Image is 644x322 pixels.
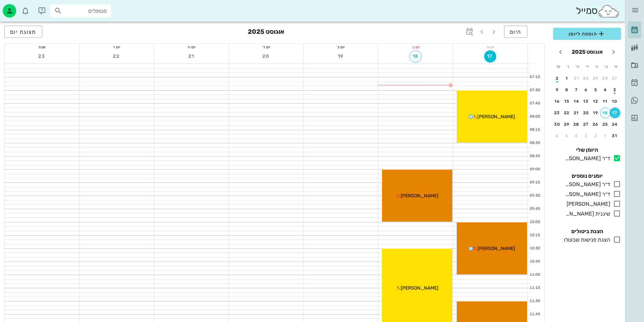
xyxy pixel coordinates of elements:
[528,246,542,251] div: 10:30
[562,130,572,141] button: 5
[571,84,582,95] button: 7
[552,119,563,130] button: 30
[590,76,601,81] div: 29
[484,53,496,59] span: 17
[528,312,542,317] div: 11:45
[552,122,563,127] div: 30
[554,46,567,58] button: חודש הבא
[553,146,621,154] h4: היומן שלי
[563,180,610,189] div: ד״ר [PERSON_NAME]
[590,84,601,95] button: 5
[610,122,620,127] div: 24
[335,50,347,63] button: 19
[564,200,610,208] div: [PERSON_NAME]
[571,96,582,107] button: 14
[528,114,542,120] div: 08:00
[335,53,347,59] span: 19
[528,74,542,80] div: 07:15
[590,96,601,107] button: 12
[528,285,542,291] div: 11:15
[378,44,453,50] div: יום ב׳
[401,193,438,199] span: [PERSON_NAME]
[573,61,582,72] th: ה׳
[562,107,572,118] button: 22
[229,44,303,50] div: יום ד׳
[562,122,572,127] div: 29
[154,44,229,50] div: יום ה׳
[111,50,123,63] button: 22
[571,107,582,118] button: 21
[600,133,611,138] div: 1
[563,154,610,163] div: ד״ר [PERSON_NAME]
[562,84,572,95] button: 8
[510,29,522,35] span: היום
[260,53,272,59] span: 20
[581,133,592,138] div: 3
[592,61,601,72] th: ג׳
[248,26,284,39] h3: אוגוסט 2025
[562,96,572,107] button: 15
[600,73,611,84] button: 28
[304,44,378,50] div: יום ג׳
[571,110,582,115] div: 21
[528,153,542,159] div: 08:45
[111,53,123,59] span: 22
[581,119,592,130] button: 27
[528,232,542,238] div: 10:15
[36,53,48,59] span: 23
[528,127,542,133] div: 08:15
[20,5,24,9] span: תג
[600,88,611,92] div: 4
[590,88,601,92] div: 5
[610,73,620,84] button: 27
[260,50,272,63] button: 20
[571,73,582,84] button: 31
[600,84,611,95] button: 4
[562,88,572,92] div: 8
[484,50,496,63] button: 17
[552,76,563,81] div: 2
[561,236,610,244] div: הצגת פגישות שבוטלו
[590,73,601,84] button: 29
[553,227,621,236] h4: הצגת ביטולים
[528,259,542,265] div: 10:45
[410,53,421,59] span: 18
[528,140,542,146] div: 08:30
[602,61,611,72] th: ב׳
[600,99,611,104] div: 11
[552,107,563,118] button: 23
[581,107,592,118] button: 20
[185,50,197,63] button: 21
[610,88,620,92] div: 3
[610,107,620,118] button: 17
[569,45,605,59] button: אוגוסט 2025
[610,76,620,81] div: 27
[562,99,572,104] div: 15
[600,96,611,107] button: 11
[5,44,79,50] div: שבת
[504,26,527,38] button: היום
[590,130,601,141] button: 2
[562,73,572,84] button: 1
[581,122,592,127] div: 27
[581,110,592,115] div: 20
[553,28,621,40] button: הוספה ליומן
[571,133,582,138] div: 4
[610,133,620,138] div: 31
[576,4,620,18] div: סמייל
[600,76,611,81] div: 28
[607,46,620,58] button: חודש שעבר
[563,61,572,72] th: ו׳
[610,119,620,130] button: 24
[79,44,154,50] div: יום ו׳
[610,130,620,141] button: 31
[600,119,611,130] button: 25
[600,130,611,141] button: 1
[598,4,620,18] img: SmileCloud logo
[571,119,582,130] button: 28
[185,53,197,59] span: 21
[571,122,582,127] div: 28
[590,122,601,127] div: 26
[528,206,542,212] div: 09:45
[562,110,572,115] div: 22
